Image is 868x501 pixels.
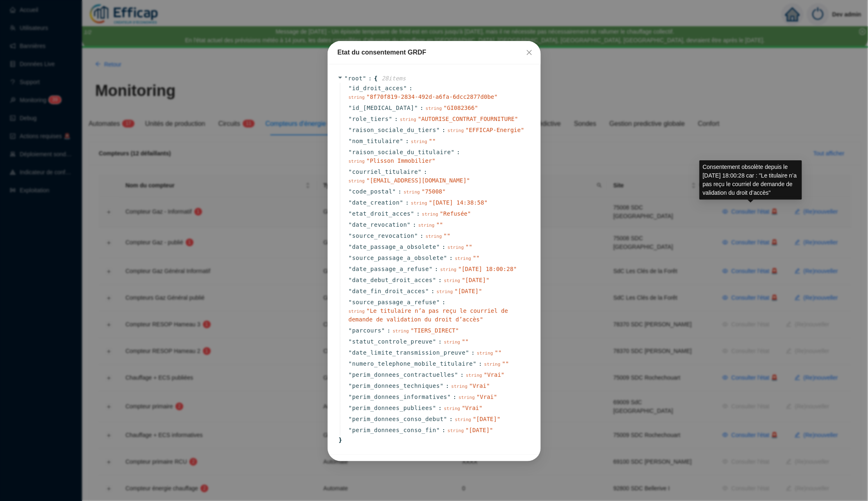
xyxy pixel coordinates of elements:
[436,299,440,305] span: "
[431,287,434,296] span: :
[454,371,458,378] span: "
[473,255,480,261] span: " "
[502,360,509,367] span: " "
[352,104,414,112] span: id_[MEDICAL_DATA]
[349,221,352,228] span: "
[352,137,399,146] span: nom_titulaire
[462,338,469,345] span: " "
[352,187,392,196] span: code_postal
[400,138,403,144] span: "
[349,288,352,294] span: "
[424,168,427,176] span: :
[349,299,352,305] span: "
[429,266,433,272] span: "
[484,371,505,378] span: " Vrai "
[409,84,412,93] span: :
[455,417,471,422] span: string
[443,232,450,239] span: " "
[352,360,473,368] span: numero_telephone_mobile_titulaire
[352,415,443,424] span: perim_donnees_conso_debut
[436,244,440,250] span: "
[403,85,407,91] span: "
[447,428,464,433] span: string
[349,188,352,195] span: "
[420,232,423,240] span: :
[465,427,493,433] span: " [DATE] "
[366,157,435,164] span: " Plisson Immobilier "
[352,337,432,346] span: statut_controle_preuve
[477,351,493,356] span: string
[440,383,444,389] span: "
[484,362,500,367] span: string
[337,436,342,444] span: }
[429,199,488,206] span: " [DATE] 14:38:58 "
[471,348,474,357] span: :
[349,416,352,422] span: "
[444,406,460,411] span: string
[352,426,436,435] span: perim_donnees_conso_fin
[412,221,416,229] span: :
[349,405,352,411] span: "
[349,105,352,111] span: "
[352,221,407,229] span: date_revocation
[526,49,533,56] span: close
[349,85,352,91] span: "
[420,104,423,112] span: :
[405,137,408,146] span: :
[405,198,408,207] span: :
[438,404,442,412] span: :
[451,149,455,155] span: "
[410,210,414,217] span: "
[352,404,432,412] span: perim_donnees_publiees
[349,127,352,133] span: "
[523,46,536,59] button: Close
[418,116,518,122] span: " AUTORISE_CONTRAT_FOURNITURE "
[392,188,396,195] span: "
[344,75,348,82] span: "
[466,373,482,378] span: string
[352,148,451,157] span: raison_sociale_du_titulaire
[349,371,352,378] span: "
[422,212,438,217] span: string
[349,169,352,175] span: "
[400,199,403,206] span: "
[416,210,419,218] span: :
[352,326,381,335] span: parcours
[426,234,442,239] span: string
[442,426,445,435] span: :
[352,232,414,240] span: source_revocation
[349,309,365,314] span: string
[476,394,497,400] span: " Vrai "
[349,199,352,206] span: "
[349,244,352,250] span: "
[699,160,802,200] div: Consentement obsolète depuis le [DATE] 18:00:28 car : "Le titulaire n’a pas reçu le courriel de d...
[352,287,425,296] span: date_fin_droit_acces
[436,127,440,133] span: "
[458,266,517,272] span: " [DATE] 18:00:28 "
[444,339,460,345] span: string
[418,223,435,228] span: string
[349,138,352,144] span: "
[349,232,352,239] span: "
[352,382,440,390] span: perim_donnees_techniques
[444,278,460,283] span: string
[349,327,352,334] span: "
[387,326,390,335] span: :
[440,210,471,217] span: " Refusée "
[465,244,472,250] span: " "
[349,277,352,283] span: "
[451,384,467,389] span: string
[447,128,464,133] span: string
[446,382,449,390] span: :
[392,328,409,334] span: string
[523,49,536,56] span: Fermer
[352,210,410,218] span: etat_droit_acces
[460,371,463,379] span: :
[465,127,524,133] span: " EFFICAP-Energie "
[398,187,401,196] span: :
[349,383,352,389] span: "
[349,95,365,100] span: string
[403,189,420,195] span: string
[453,393,456,401] span: :
[458,395,475,400] span: string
